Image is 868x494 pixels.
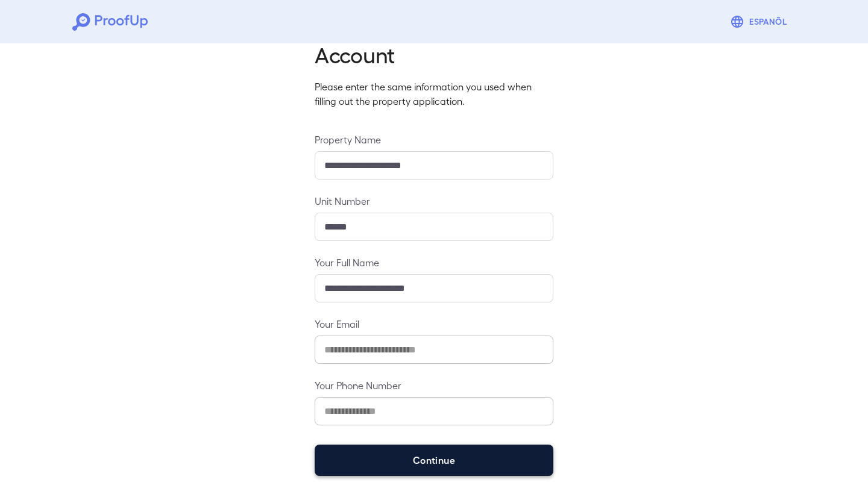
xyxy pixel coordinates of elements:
[315,378,553,392] label: Your Phone Number
[315,80,553,108] p: Please enter the same information you used when filling out the property application.
[315,317,553,331] label: Your Email
[315,255,553,269] label: Your Full Name
[315,445,553,476] button: Continue
[315,194,553,208] label: Unit Number
[725,10,796,34] button: Espanõl
[315,133,553,146] label: Property Name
